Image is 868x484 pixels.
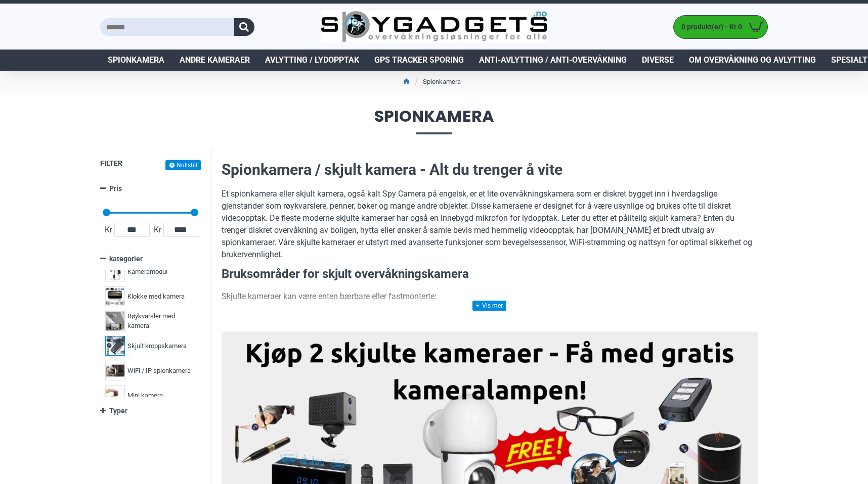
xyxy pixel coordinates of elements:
span: Kameramodul [127,267,167,277]
img: SpyGadgets.no [321,11,548,43]
a: Avlytting / Lydopptak [257,50,367,71]
span: Skjult kroppskamera [127,341,187,351]
a: Spionkamera [100,50,172,71]
a: Andre kameraer [172,50,257,71]
span: Kr [152,224,163,236]
a: Om overvåkning og avlytting [681,50,823,71]
span: WiFi / IP spionkamera [127,366,191,376]
span: Andre kameraer [180,54,250,66]
button: Nullstill [165,160,201,170]
span: Kr [103,224,114,236]
span: 0 produkt(er) - Kr 0 [674,22,745,32]
a: Pris [100,180,201,198]
p: Et spionkamera eller skjult kamera, også kalt Spy Camera på engelsk, er et lite overvåkningskamer... [222,188,758,261]
img: Skjult kroppskamera [105,336,125,356]
img: Røykvarsler med kamera [105,311,125,331]
span: Diverse [642,54,674,66]
h2: Spionkamera / skjult kamera - Alt du trenger å vite [222,159,758,180]
span: Avlytting / Lydopptak [265,54,359,66]
span: Om overvåkning og avlytting [689,54,816,66]
span: GPS Tracker Sporing [374,54,464,66]
span: Anti-avlytting / Anti-overvåkning [479,54,627,66]
a: Typer [100,402,201,420]
a: Diverse [634,50,681,71]
img: WiFi / IP spionkamera [105,361,125,380]
a: Anti-avlytting / Anti-overvåkning [471,50,634,71]
span: Spionkamera [100,108,768,134]
li: Disse kan tas med overalt og brukes til skjult filming i situasjoner der diskresjon er nødvendig ... [242,308,758,332]
span: Mini kamera [127,391,163,401]
img: Klokke med kamera [105,286,125,306]
a: GPS Tracker Sporing [367,50,471,71]
span: Røykvarsler med kamera [127,311,193,331]
a: kategorier [100,250,201,268]
span: Filter [100,159,122,167]
p: Skjulte kameraer kan være enten bærbare eller fastmonterte: [222,291,758,303]
a: 0 produkt(er) - Kr 0 [674,16,767,38]
img: Mini kamera [105,385,125,405]
span: Klokke med kamera [127,292,185,302]
span: Spionkamera [108,54,164,66]
strong: Bærbare spionkameraer: [242,309,334,318]
h3: Bruksområder for skjult overvåkningskamera [222,266,758,283]
img: Kameramodul [105,262,125,281]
